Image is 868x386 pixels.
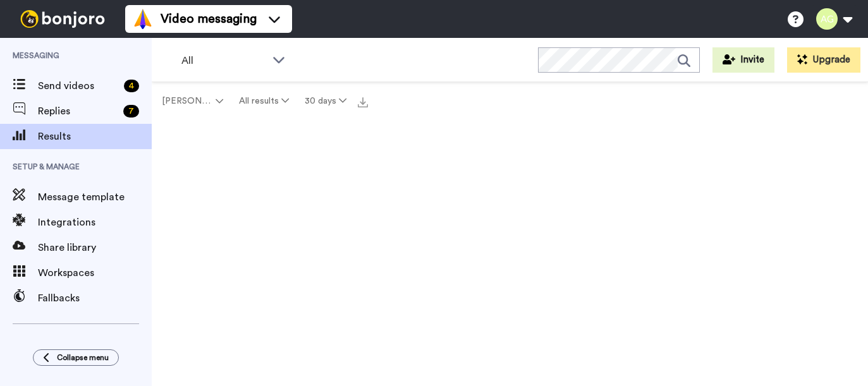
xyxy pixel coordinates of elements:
button: Export all results that match these filters now. [354,92,372,111]
div: 4 [124,80,139,92]
span: Results [38,129,152,144]
span: All [181,53,266,68]
img: export.svg [358,97,368,107]
button: All results [231,90,297,112]
button: 30 days [296,90,354,112]
span: Replies [38,104,118,119]
div: 7 [123,105,139,118]
button: Collapse menu [33,349,119,366]
span: Share library [38,240,152,255]
span: Workspaces [38,265,152,280]
span: Integrations [38,215,152,230]
button: Upgrade [787,47,860,73]
span: Fallbacks [38,291,152,306]
img: bj-logo-header-white.svg [15,10,110,28]
span: Message template [38,190,152,205]
span: [PERSON_NAME]. [162,95,213,107]
span: Video messaging [161,10,257,28]
button: [PERSON_NAME]. [154,90,231,112]
span: Collapse menu [57,353,109,363]
button: Invite [712,47,774,73]
img: vm-color.svg [133,9,153,29]
span: Send videos [38,78,119,93]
